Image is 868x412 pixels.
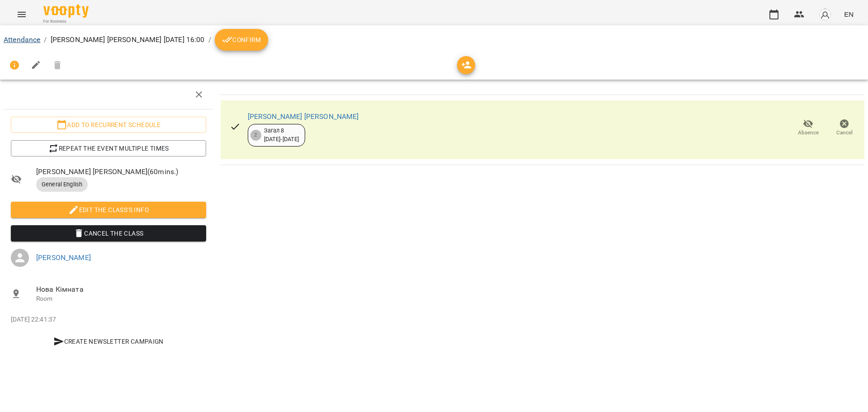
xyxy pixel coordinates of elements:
img: Voopty Logo [43,5,89,18]
span: Create Newsletter Campaign [14,336,203,347]
div: Загал 8 [DATE] - [DATE] [264,127,299,143]
div: 2 [250,130,261,141]
nav: breadcrumb [4,29,864,51]
li: / [208,34,211,45]
a: [PERSON_NAME] [36,253,91,262]
p: Room [36,294,206,303]
span: Repeat the event multiple times [18,143,199,154]
a: Attendance [4,35,40,44]
span: EN [844,9,854,19]
span: Confirm [222,34,261,45]
span: Cancel [836,129,853,137]
button: EN [840,6,857,23]
button: Add to recurrent schedule [11,117,206,133]
span: Нова Кімната [36,284,206,295]
button: Edit the class's Info [11,202,206,218]
a: [PERSON_NAME] [PERSON_NAME] [248,112,359,121]
span: General English [36,180,88,189]
p: [DATE] 22:41:37 [11,315,206,324]
span: Edit the class's Info [18,204,199,215]
button: Confirm [215,29,268,51]
span: Absence [798,129,819,137]
img: avatar_s.png [819,8,831,21]
button: Cancel the class [11,225,206,242]
span: Add to recurrent schedule [18,119,199,130]
span: For Business [43,19,89,24]
span: Cancel the class [18,228,199,239]
span: [PERSON_NAME] [PERSON_NAME] ( 60 mins. ) [36,166,206,177]
button: Cancel [826,115,863,141]
button: Create Newsletter Campaign [11,333,206,350]
button: Repeat the event multiple times [11,140,206,156]
button: Absence [790,115,826,141]
p: [PERSON_NAME] [PERSON_NAME] [DATE] 16:00 [51,34,205,45]
button: Menu [11,4,33,25]
li: / [44,34,47,45]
